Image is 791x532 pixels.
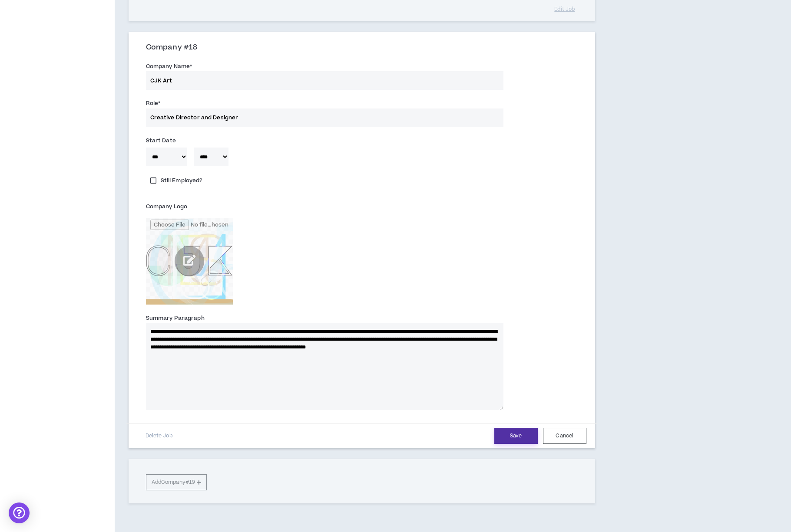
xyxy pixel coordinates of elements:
label: Role [146,96,161,110]
label: Company Name [146,59,192,73]
label: Start Date [146,134,176,148]
label: Summary Paragraph [146,311,205,325]
label: Still Employed? [146,174,207,187]
div: Open Intercom Messenger [9,502,30,523]
input: Company Name [146,71,503,90]
button: Save [494,428,538,444]
h3: Company #18 [146,43,584,53]
label: Company Logo [146,200,187,213]
input: (e.g. Art Director, Account Executive, etc.) [146,108,503,127]
button: Cancel [543,428,586,444]
button: Delete Job [137,428,181,443]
